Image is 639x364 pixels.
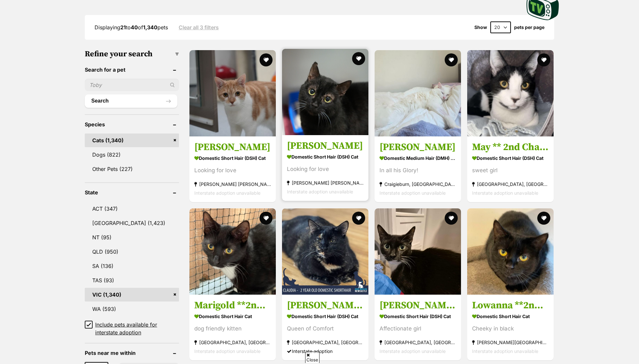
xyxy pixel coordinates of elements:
[85,288,179,301] a: VIC (1,340)
[85,245,179,259] a: QLD (950)
[95,24,168,31] span: Displaying to of pets
[194,180,271,189] strong: [PERSON_NAME] [PERSON_NAME], [GEOGRAPHIC_DATA]
[287,300,364,312] h3: [PERSON_NAME] - [DEMOGRAPHIC_DATA] Domestic Short Hair
[287,178,364,187] strong: [PERSON_NAME] [PERSON_NAME], [GEOGRAPHIC_DATA]
[472,300,549,312] h3: Lowanna **2nd Chance Cat Rescue**
[379,166,456,175] div: In all his Glory!
[352,212,365,225] button: favourite
[194,312,271,321] strong: Domestic Short Hair Cat
[467,136,554,202] a: May ** 2nd Chance Cat Rescue** Domestic Short Hair (DSH) Cat sweet girl [GEOGRAPHIC_DATA], [GEOGR...
[85,321,179,336] a: Include pets available for interstate adoption
[194,349,260,354] span: Interstate adoption unavailable
[260,53,273,66] button: favourite
[472,190,538,196] span: Interstate adoption unavailable
[379,141,456,153] h3: [PERSON_NAME]
[287,338,364,347] strong: [GEOGRAPHIC_DATA], [GEOGRAPHIC_DATA]
[379,180,456,189] strong: Craigieburn, [GEOGRAPHIC_DATA]
[474,25,487,30] span: Show
[287,347,364,356] div: Interstate adoption
[379,325,456,333] div: Affectionate girl
[514,25,544,30] label: pets per page
[85,162,179,176] a: Other Pets (227)
[472,325,549,333] div: Cheeky in black
[537,212,550,225] button: favourite
[282,295,368,361] a: [PERSON_NAME] - [DEMOGRAPHIC_DATA] Domestic Short Hair Domestic Short Hair (DSH) Cat Queen of Com...
[445,53,458,66] button: favourite
[194,325,271,333] div: dog friendly kitten
[85,67,179,73] header: Search for a pet
[189,295,276,361] a: Marigold **2nd Chance Cat Rescue** Domestic Short Hair Cat dog friendly kitten [GEOGRAPHIC_DATA],...
[379,190,446,196] span: Interstate adoption unavailable
[472,338,549,347] strong: [PERSON_NAME][GEOGRAPHIC_DATA], [GEOGRAPHIC_DATA]
[85,216,179,230] a: [GEOGRAPHIC_DATA] (1,423)
[445,212,458,225] button: favourite
[179,24,219,30] a: Clear all 3 filters
[472,349,538,354] span: Interstate adoption unavailable
[379,338,456,347] strong: [GEOGRAPHIC_DATA], [GEOGRAPHIC_DATA]
[85,302,179,316] a: WA (593)
[194,300,271,312] h3: Marigold **2nd Chance Cat Rescue**
[287,312,364,321] strong: Domestic Short Hair (DSH) Cat
[467,50,554,136] img: May ** 2nd Chance Cat Rescue** - Domestic Short Hair (DSH) Cat
[287,165,364,174] div: Looking for love
[379,349,446,354] span: Interstate adoption unavailable
[260,212,273,225] button: favourite
[379,153,456,163] strong: Domestic Medium Hair (DMH) Cat
[143,24,157,31] strong: 1,340
[379,300,456,312] h3: [PERSON_NAME] **2nd Chance Cat Rescue**
[194,141,271,153] h3: [PERSON_NAME]
[85,121,179,127] header: Species
[537,53,550,66] button: favourite
[287,140,364,152] h3: [PERSON_NAME]
[189,50,276,136] img: Chad - Domestic Short Hair (DSH) Cat
[375,50,461,136] img: Malfoy - Domestic Medium Hair (DMH) Cat
[375,208,461,295] img: Martina Hingis **2nd Chance Cat Rescue** - Domestic Short Hair (DSH) Cat
[379,312,456,321] strong: Domestic Short Hair (DSH) Cat
[85,133,179,147] a: Cats (1,340)
[85,49,179,59] h3: Refine your search
[472,153,549,163] strong: Domestic Short Hair (DSH) Cat
[282,49,368,135] img: Webster - Domestic Short Hair (DSH) Cat
[85,202,179,216] a: ACT (347)
[194,190,260,196] span: Interstate adoption unavailable
[85,273,179,287] a: TAS (93)
[472,312,549,321] strong: Domestic Short Hair Cat
[194,166,271,175] div: Looking for love
[85,148,179,161] a: Dogs (822)
[131,24,138,31] strong: 40
[472,141,549,153] h3: May ** 2nd Chance Cat Rescue**
[287,325,364,333] div: Queen of Comfort
[85,231,179,244] a: NT (95)
[375,136,461,202] a: [PERSON_NAME] Domestic Medium Hair (DMH) Cat In all his Glory! Craigieburn, [GEOGRAPHIC_DATA] Int...
[120,24,126,31] strong: 21
[287,152,364,161] strong: Domestic Short Hair (DSH) Cat
[467,295,554,361] a: Lowanna **2nd Chance Cat Rescue** Domestic Short Hair Cat Cheeky in black [PERSON_NAME][GEOGRAPHI...
[85,189,179,195] header: State
[287,189,353,194] span: Interstate adoption unavailable
[189,136,276,202] a: [PERSON_NAME] Domestic Short Hair (DSH) Cat Looking for love [PERSON_NAME] [PERSON_NAME], [GEOGRA...
[282,135,368,201] a: [PERSON_NAME] Domestic Short Hair (DSH) Cat Looking for love [PERSON_NAME] [PERSON_NAME], [GEOGRA...
[282,208,368,295] img: Claudia - 2 Year Old Domestic Short Hair - Domestic Short Hair (DSH) Cat
[305,352,319,363] span: Close
[85,94,177,107] button: Search
[472,180,549,189] strong: [GEOGRAPHIC_DATA], [GEOGRAPHIC_DATA]
[85,350,179,356] header: Pets near me within
[375,295,461,361] a: [PERSON_NAME] **2nd Chance Cat Rescue** Domestic Short Hair (DSH) Cat Affectionate girl [GEOGRAPH...
[95,321,179,336] span: Include pets available for interstate adoption
[467,208,554,295] img: Lowanna **2nd Chance Cat Rescue** - Domestic Short Hair Cat
[194,338,271,347] strong: [GEOGRAPHIC_DATA], [GEOGRAPHIC_DATA]
[85,259,179,273] a: SA (136)
[472,166,549,175] div: sweet girl
[194,153,271,163] strong: Domestic Short Hair (DSH) Cat
[85,79,179,91] input: Toby
[352,52,365,65] button: favourite
[189,208,276,295] img: Marigold **2nd Chance Cat Rescue** - Domestic Short Hair Cat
